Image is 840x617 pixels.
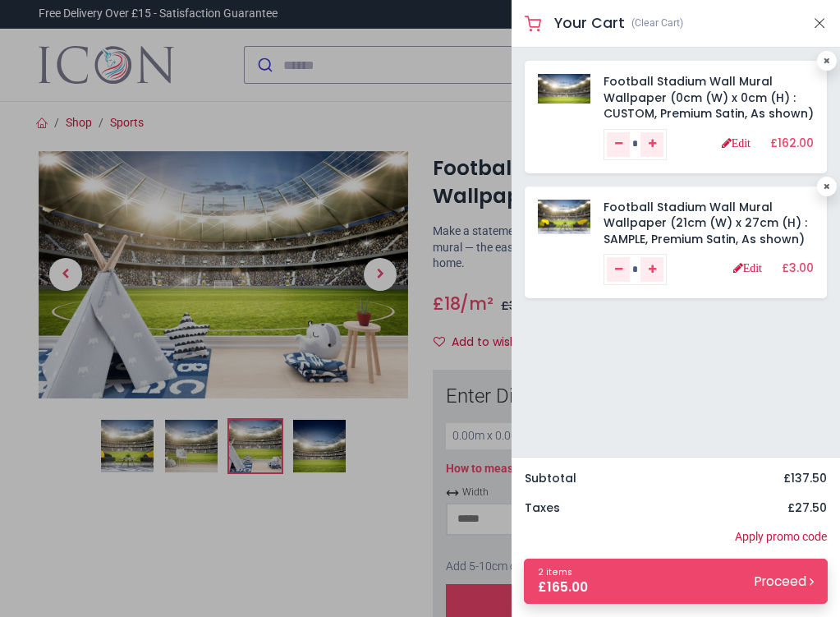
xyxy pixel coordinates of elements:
[783,471,827,487] h6: £
[538,74,590,104] img: dKIi4AAAAASUVORK5CYII=
[525,500,560,517] h6: Taxes
[607,132,630,157] a: Remove one
[791,470,827,486] span: 137.50
[604,199,807,247] a: Football Stadium Wall Mural Wallpaper (21cm (W) x 27cm (H) : SAMPLE, Premium Satin, As shown)
[538,200,590,235] img: [WS-42561-SAMPLE-F-DIGITAL_BB] Football Stadium Wall Mural Wallpaper (21cm (W) x 27cm (H) : SAMPL...
[525,471,576,487] h6: Subtotal
[640,257,663,282] a: Add one
[789,260,814,276] span: 3.00
[782,260,814,277] h6: £
[631,16,683,30] a: (Clear Cart)
[538,578,588,596] span: £
[538,566,572,578] span: 2 items
[733,262,762,274] a: Edit
[770,136,814,152] h6: £
[755,573,814,590] small: Proceed
[778,135,814,151] span: 162.00
[554,13,625,34] h5: Your Cart
[812,13,827,34] button: Close
[640,132,663,157] a: Add one
[547,578,588,596] span: 165.00
[787,500,827,517] h6: £
[524,559,828,604] a: 2 items £165.00 Proceed
[607,257,630,282] a: Remove one
[735,529,827,546] a: Apply promo code
[722,137,750,149] a: Edit
[795,500,827,516] span: 27.50
[604,73,814,122] a: Football Stadium Wall Mural Wallpaper (0cm (W) x 0cm (H) : CUSTOM, Premium Satin, As shown)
